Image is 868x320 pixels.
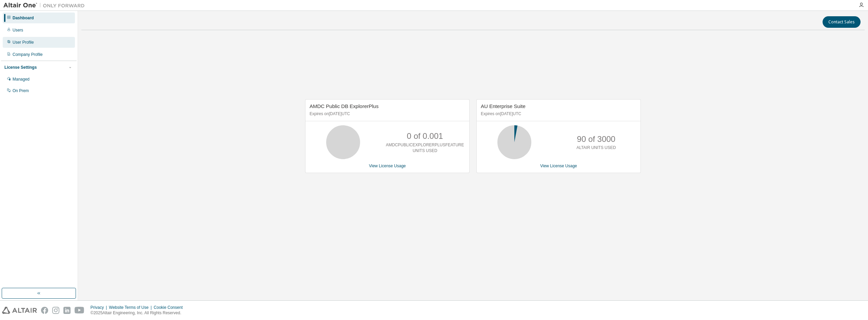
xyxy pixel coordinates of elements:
span: AU Enterprise Suite [481,103,526,109]
p: Expires on [DATE] UTC [481,111,635,117]
div: Website Terms of Use [109,305,154,310]
div: On Prem [13,88,29,93]
img: altair_logo.svg [2,307,37,314]
div: Cookie Consent [154,305,186,310]
p: ALTAIR UNITS USED [576,145,616,151]
div: Dashboard [13,15,34,21]
div: Privacy [91,305,109,310]
p: © 2025 Altair Engineering, Inc. All Rights Reserved. [91,310,187,316]
img: linkedin.svg [63,307,71,314]
div: User Profile [13,40,34,45]
img: youtube.svg [75,307,84,314]
p: 0 of 0.001 [407,130,443,142]
p: Expires on [DATE] UTC [310,111,463,117]
span: AMDC Public DB ExplorerPlus [310,103,378,109]
a: View License Usage [540,164,577,168]
div: Users [13,27,23,33]
a: View License Usage [369,164,406,168]
button: Contact Sales [823,16,861,28]
img: Altair One [3,2,88,9]
div: Managed [13,77,29,82]
img: facebook.svg [41,307,48,314]
p: 90 of 3000 [577,133,615,145]
img: instagram.svg [52,307,59,314]
p: AMDCPUBLICEXPLORERPLUSFEATURE UNITS USED [386,142,464,154]
div: Company Profile [13,52,43,57]
div: License Settings [4,65,37,70]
